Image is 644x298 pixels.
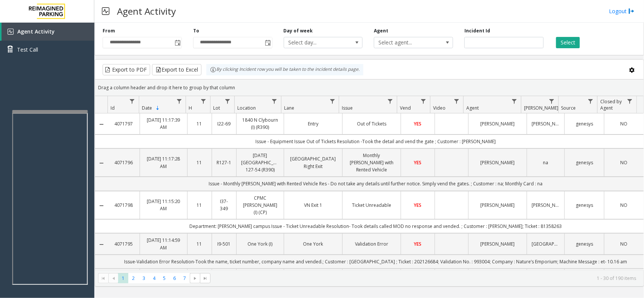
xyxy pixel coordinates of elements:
button: Export to PDF [103,64,150,75]
a: R127-1 [217,159,232,166]
label: From [103,28,115,34]
a: NO [609,159,639,166]
a: [PERSON_NAME] [532,120,560,127]
a: Vend Filter Menu [418,96,429,106]
a: Ticket Unreadable [347,202,396,209]
a: 4071797 [112,120,135,127]
td: Issue-Validation Error Resolution-Took the name, ticket number, company name and vended.; Custome... [108,255,644,269]
kendo-pager-info: 1 - 30 of 190 items [215,275,636,281]
a: NO [609,202,639,209]
span: Toggle popup [173,37,181,48]
a: Video Filter Menu [452,96,462,106]
a: 11 [192,240,207,248]
a: na [532,159,560,166]
td: Issue - Monthly [PERSON_NAME] with Rented Vehicle Res - Do not take any details until further not... [108,177,644,191]
a: Collapse Details [95,160,108,166]
span: NO [620,121,627,127]
td: Issue - Equipment Issue Out of Tickets Resolution -Took the detail and vend the gate ; Customer :... [108,134,644,148]
img: 'icon' [8,29,14,35]
a: 11 [192,120,207,127]
a: Validation Error [347,240,396,248]
a: Agent Filter Menu [509,96,520,106]
span: Go to the next page [190,273,200,284]
span: Source [561,105,576,111]
a: [GEOGRAPHIC_DATA] [532,240,560,248]
a: genesys [569,240,599,248]
span: YES [414,202,422,208]
span: YES [414,159,422,166]
span: Page 5 [159,273,169,283]
a: Lot Filter Menu [223,96,233,106]
span: Lane [284,105,294,111]
a: YES [406,240,430,248]
a: Parker Filter Menu [547,96,557,106]
span: Page 3 [139,273,149,283]
a: Logout [609,7,635,15]
label: Incident Id [464,28,490,34]
td: Department: [PERSON_NAME] campus Issue - Ticket Unreadable Resolution- Took details called MOD no... [108,219,644,233]
span: Video [433,105,446,111]
a: H Filter Menu [198,96,208,106]
span: Page 4 [149,273,159,283]
span: Go to the last page [202,275,208,281]
span: Select agent... [374,37,437,48]
a: Out of Tickets [347,120,396,127]
a: One York [289,240,338,248]
a: NO [609,240,639,248]
a: [PERSON_NAME] [473,240,522,248]
span: Agent [466,105,479,111]
a: [PERSON_NAME] [473,202,522,209]
span: Page 6 [169,273,180,283]
a: Date Filter Menu [174,96,184,106]
a: Location Filter Menu [269,96,280,106]
a: Closed by Agent Filter Menu [625,96,635,106]
a: genesys [569,159,599,166]
span: Sortable [155,105,161,111]
span: Page 7 [180,273,190,283]
span: Go to the next page [192,275,198,281]
a: I9-501 [217,240,232,248]
span: YES [414,241,422,247]
span: Closed by Agent [600,98,622,111]
span: Go to the last page [200,273,210,284]
a: [DATE] 11:17:28 AM [144,155,183,170]
span: Page 2 [128,273,138,283]
a: Agent Activity [2,23,94,41]
a: One York (I) [241,240,279,248]
span: Issue [342,105,353,111]
a: 11 [192,159,207,166]
span: NO [620,202,627,208]
a: 4071795 [112,240,135,248]
a: Collapse Details [95,241,108,248]
label: To [193,28,199,34]
a: [PERSON_NAME] [473,159,522,166]
span: Select day... [284,37,347,48]
a: YES [406,202,430,209]
a: YES [406,120,430,127]
label: Agent [374,28,388,34]
a: 11 [192,202,207,209]
img: pageIcon [102,2,109,20]
a: Monthly [PERSON_NAME] with Rented Vehicle [347,152,396,174]
span: Location [237,105,256,111]
a: Lane Filter Menu [327,96,337,106]
div: Drag a column header and drop it here to group by that column [95,81,644,94]
span: H [189,105,192,111]
a: [DATE] [GEOGRAPHIC_DATA] 127-54 (R390) [241,152,279,174]
a: [PERSON_NAME] [473,120,522,127]
label: Day of week [284,28,313,34]
span: YES [414,121,422,127]
a: [PERSON_NAME] [532,202,560,209]
a: genesys [569,202,599,209]
span: NO [620,241,627,247]
a: [DATE] 11:17:39 AM [144,116,183,131]
a: 4071796 [112,159,135,166]
span: NO [620,159,627,166]
a: CPMC [PERSON_NAME] (I) (CP) [241,194,279,216]
span: Page 1 [118,273,128,283]
span: Lot [213,105,220,111]
a: [GEOGRAPHIC_DATA] Right Exit [289,155,338,170]
a: genesys [569,120,599,127]
a: Entry [289,120,338,127]
a: Source Filter Menu [586,96,596,106]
